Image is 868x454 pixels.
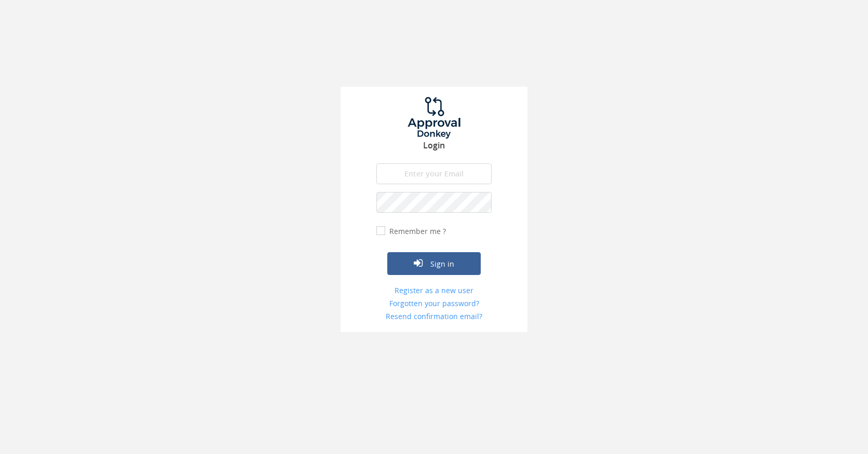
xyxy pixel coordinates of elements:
a: Resend confirmation email? [376,311,492,322]
input: Enter your Email [376,163,492,184]
label: Remember me ? [387,226,446,237]
h3: Login [341,141,527,150]
a: Register as a new user [376,285,492,296]
img: logo.png [395,97,473,139]
button: Sign in [387,252,481,275]
a: Forgotten your password? [376,298,492,309]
